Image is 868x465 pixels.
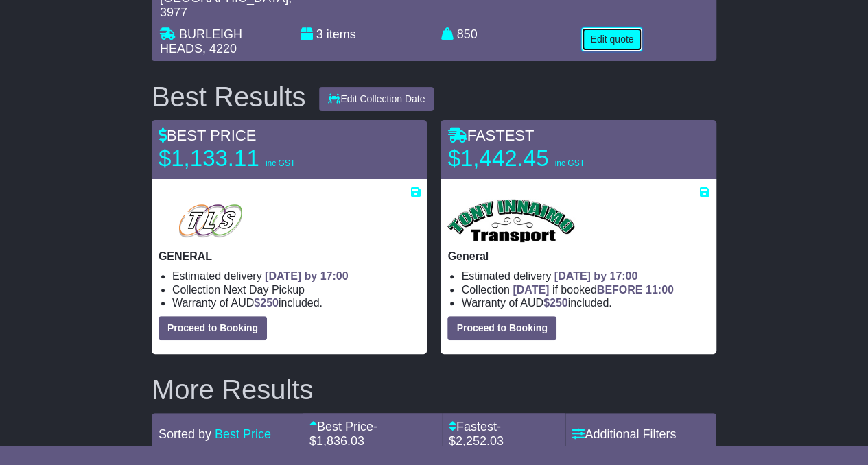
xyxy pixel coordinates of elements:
[513,284,549,296] span: [DATE]
[316,434,364,448] span: 1,836.03
[202,42,237,56] span: , 4220
[554,270,638,282] span: [DATE] by 17:00
[550,297,568,309] span: 250
[447,199,574,243] img: Tony Innaimo Transport: General
[572,427,676,441] a: Additional Filters
[447,250,709,263] p: General
[159,199,263,243] img: Total Logistic Solutions: GENERAL
[461,270,709,283] li: Estimated delivery
[449,420,504,449] span: - $
[159,250,421,263] p: GENERAL
[513,284,673,296] span: if booked
[159,145,330,172] p: $1,133.11
[646,284,674,296] span: 11:00
[172,296,421,309] li: Warranty of AUD included.
[316,27,323,41] span: 3
[447,127,534,144] span: FASTEST
[215,427,271,441] a: Best Price
[461,283,709,296] li: Collection
[327,27,356,41] span: items
[319,87,434,111] button: Edit Collection Date
[159,127,256,144] span: BEST PRICE
[554,158,584,168] span: inc GST
[260,297,279,309] span: 250
[543,297,568,309] span: $
[265,270,349,282] span: [DATE] by 17:00
[447,316,556,340] button: Proceed to Booking
[152,374,716,405] h2: More Results
[461,296,709,309] li: Warranty of AUD included.
[309,420,377,449] a: Best Price- $1,836.03
[160,27,242,56] span: BURLEIGH HEADS
[172,270,421,283] li: Estimated delivery
[447,145,619,172] p: $1,442.45
[449,420,504,449] a: Fastest- $2,252.03
[254,297,279,309] span: $
[266,158,295,168] span: inc GST
[145,82,313,112] div: Best Results
[172,283,421,296] li: Collection
[159,316,267,340] button: Proceed to Booking
[457,27,478,41] span: 850
[309,420,377,449] span: - $
[597,284,643,296] span: BEFORE
[224,284,305,296] span: Next Day Pickup
[456,434,504,448] span: 2,252.03
[581,27,642,51] button: Edit quote
[159,427,211,441] span: Sorted by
